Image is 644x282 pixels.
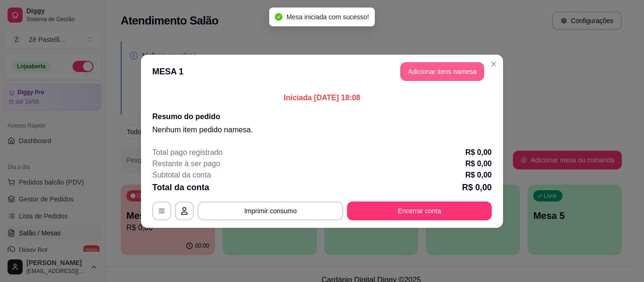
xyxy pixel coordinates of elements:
[347,201,492,220] button: Encerrar conta
[465,158,492,169] p: R$ 0,00
[462,181,492,194] p: R$ 0,00
[152,124,492,136] p: Nenhum item pedido na mesa .
[486,56,501,72] button: Close
[286,13,369,21] span: Mesa iniciada com sucesso!
[275,13,282,21] span: check-circle
[152,147,223,158] p: Total pago registrado
[152,158,220,169] p: Restante à ser pago
[152,169,211,181] p: Subtotal da conta
[152,92,492,104] p: Iniciada [DATE] 18:08
[152,111,492,122] h2: Resumo do pedido
[400,62,484,81] button: Adicionar itens namesa
[465,169,492,181] p: R$ 0,00
[198,201,343,220] button: Imprimir consumo
[465,147,492,158] p: R$ 0,00
[152,181,209,194] p: Total da conta
[141,55,503,89] header: MESA 1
